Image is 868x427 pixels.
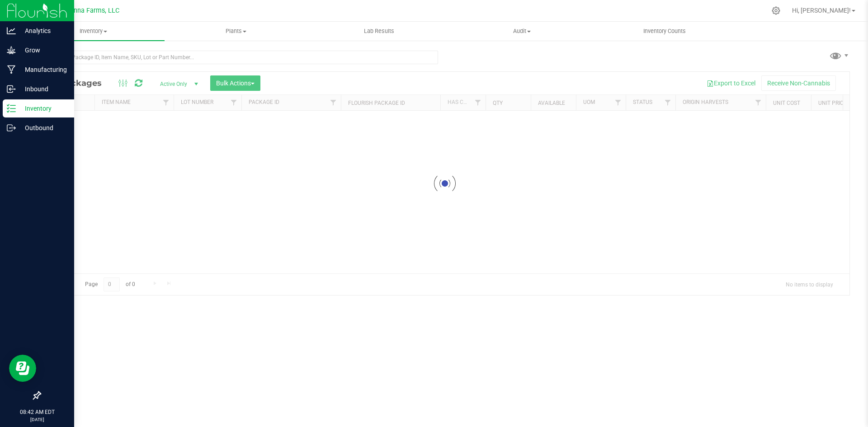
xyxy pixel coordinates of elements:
p: Outbound [16,122,70,133]
div: Manage settings [770,6,782,15]
p: [DATE] [4,416,70,423]
inline-svg: Inventory [7,104,16,113]
a: Inventory Counts [593,22,736,41]
p: Analytics [16,25,70,36]
span: Inventory Counts [631,27,698,35]
inline-svg: Inbound [7,84,16,94]
input: Search Package ID, Item Name, SKU, Lot or Part Number... [40,51,438,64]
inline-svg: Outbound [7,123,16,132]
a: Audit [450,22,593,41]
a: Inventory [22,22,165,41]
span: Lab Results [352,27,406,35]
a: Lab Results [307,22,450,41]
span: Audit [451,27,593,35]
p: 08:42 AM EDT [4,408,70,416]
p: Grow [16,45,70,56]
inline-svg: Manufacturing [7,65,16,74]
span: Plants [165,27,307,35]
p: Manufacturing [16,64,70,75]
a: Plants [165,22,307,41]
span: Nonna Farms, LLC [66,7,119,14]
inline-svg: Analytics [7,26,16,35]
p: Inventory [16,103,70,114]
p: Inbound [16,84,70,94]
inline-svg: Grow [7,46,16,55]
iframe: Resource center [9,355,36,382]
span: Hi, [PERSON_NAME]! [792,7,851,14]
span: Inventory [22,27,165,35]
